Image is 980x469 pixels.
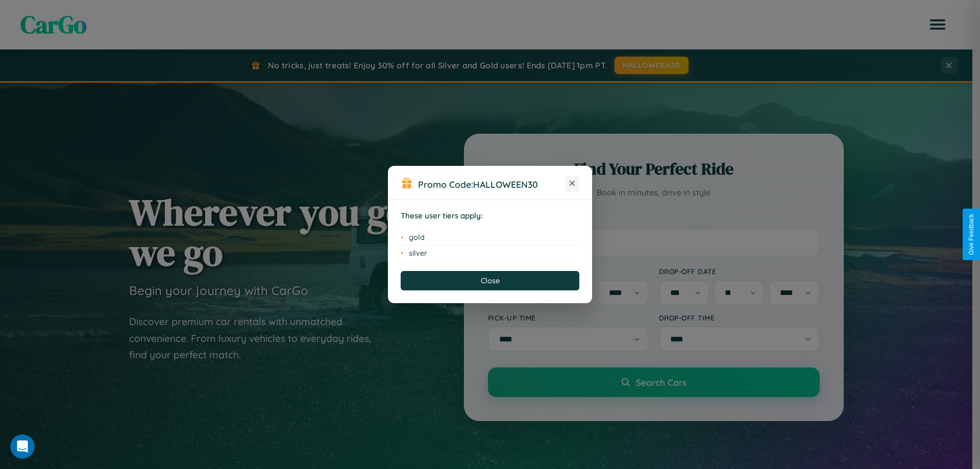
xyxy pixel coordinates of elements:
[968,214,975,255] div: Give Feedback
[473,179,538,190] b: HALLOWEEN30
[401,230,579,245] li: gold
[401,211,483,220] strong: These user tiers apply:
[401,271,579,290] button: Close
[10,434,35,459] iframe: Intercom live chat
[401,245,579,261] li: silver
[418,179,565,190] h3: Promo Code:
